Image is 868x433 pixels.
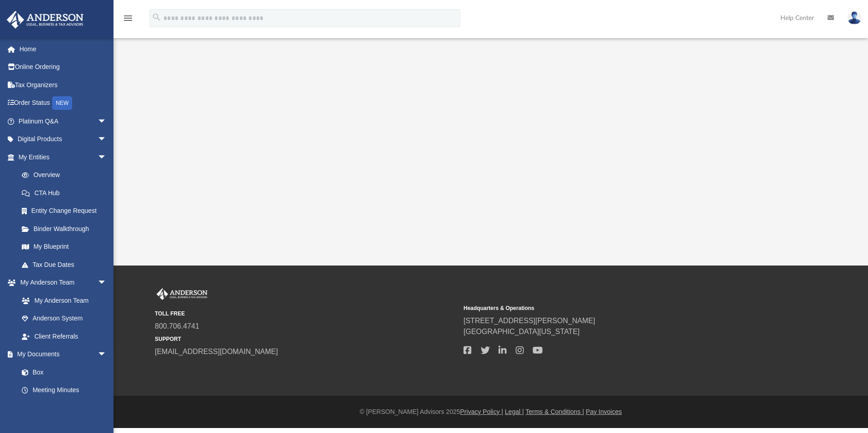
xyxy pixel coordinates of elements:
[98,345,116,364] span: arrow_drop_down
[98,274,116,292] span: arrow_drop_down
[460,408,503,415] a: Privacy Policy |
[13,238,116,256] a: My Blueprint
[586,408,621,415] a: Pay Invoices
[13,166,120,184] a: Overview
[13,202,120,220] a: Entity Change Request
[6,345,116,364] a: My Documentsarrow_drop_down
[6,148,120,166] a: My Entitiesarrow_drop_down
[98,130,116,149] span: arrow_drop_down
[13,310,116,328] a: Anderson System
[6,76,120,94] a: Tax Organizers
[155,348,278,355] a: [EMAIL_ADDRESS][DOMAIN_NAME]
[13,256,120,274] a: Tax Due Dates
[155,335,457,343] small: SUPPORT
[526,408,584,415] a: Terms & Conditions |
[123,13,133,24] i: menu
[505,408,524,415] a: Legal |
[13,399,111,417] a: Forms Library
[464,328,580,335] a: [GEOGRAPHIC_DATA][US_STATE]
[113,407,868,417] div: © [PERSON_NAME] Advisors 2025
[52,96,72,110] div: NEW
[464,304,766,312] small: Headquarters & Operations
[13,220,120,238] a: Binder Walkthrough
[4,11,86,29] img: Anderson Advisors Platinum Portal
[98,148,116,167] span: arrow_drop_down
[98,112,116,131] span: arrow_drop_down
[155,310,457,318] small: TOLL FREE
[155,322,199,330] a: 800.706.4741
[6,130,120,148] a: Digital Productsarrow_drop_down
[13,291,111,310] a: My Anderson Team
[464,317,595,325] a: [STREET_ADDRESS][PERSON_NAME]
[6,94,120,113] a: Order StatusNEW
[13,381,116,399] a: Meeting Minutes
[6,40,120,58] a: Home
[13,363,111,381] a: Box
[6,112,120,130] a: Platinum Q&Aarrow_drop_down
[152,12,162,22] i: search
[13,327,116,345] a: Client Referrals
[6,274,116,292] a: My Anderson Teamarrow_drop_down
[155,288,209,300] img: Anderson Advisors Platinum Portal
[123,17,133,24] a: menu
[6,58,120,76] a: Online Ordering
[848,11,861,25] img: User Pic
[13,184,120,202] a: CTA Hub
